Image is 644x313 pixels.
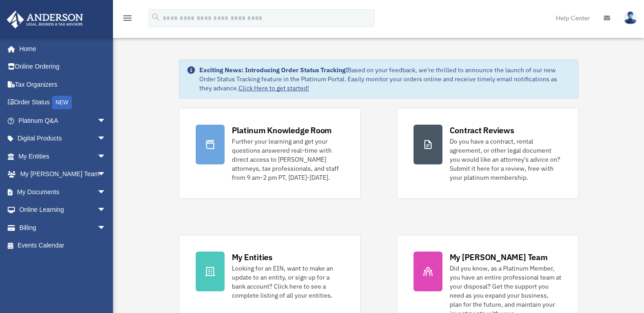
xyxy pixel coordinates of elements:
[232,125,332,136] div: Platinum Knowledge Room
[6,183,120,201] a: My Documentsarrow_drop_down
[97,201,115,220] span: arrow_drop_down
[232,137,344,182] div: Further your learning and get your questions answered real-time with direct access to [PERSON_NAM...
[6,75,120,93] a: Tax Organizers
[232,252,273,263] div: My Entities
[151,12,161,22] i: search
[397,108,578,199] a: Contract Reviews Do you have a contract, rental agreement, or other legal document you would like...
[6,40,115,58] a: Home
[6,112,120,130] a: Platinum Q&Aarrow_drop_down
[97,165,115,184] span: arrow_drop_down
[97,112,115,130] span: arrow_drop_down
[450,252,548,263] div: My [PERSON_NAME] Team
[52,96,72,109] div: NEW
[199,66,348,74] strong: Exciting News: Introducing Order Status Tracking!
[450,137,562,182] div: Do you have a contract, rental agreement, or other legal document you would like an attorney's ad...
[4,11,86,28] img: Anderson Advisors Platinum Portal
[6,130,120,148] a: Digital Productsarrow_drop_down
[239,84,309,92] a: Click Here to get started!
[6,93,120,112] a: Order StatusNEW
[97,147,115,166] span: arrow_drop_down
[179,108,361,199] a: Platinum Knowledge Room Further your learning and get your questions answered real-time with dire...
[122,16,133,23] a: menu
[232,264,344,300] div: Looking for an EIN, want to make an update to an entity, or sign up for a bank account? Click her...
[624,11,637,24] img: User Pic
[450,125,514,136] div: Contract Reviews
[6,165,120,183] a: My [PERSON_NAME] Teamarrow_drop_down
[97,219,115,237] span: arrow_drop_down
[6,219,120,237] a: Billingarrow_drop_down
[6,58,120,76] a: Online Ordering
[6,201,120,219] a: Online Learningarrow_drop_down
[97,130,115,148] span: arrow_drop_down
[97,183,115,201] span: arrow_drop_down
[6,237,120,255] a: Events Calendar
[122,13,133,23] i: menu
[6,147,120,165] a: My Entitiesarrow_drop_down
[199,65,571,93] div: Based on your feedback, we're thrilled to announce the launch of our new Order Status Tracking fe...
